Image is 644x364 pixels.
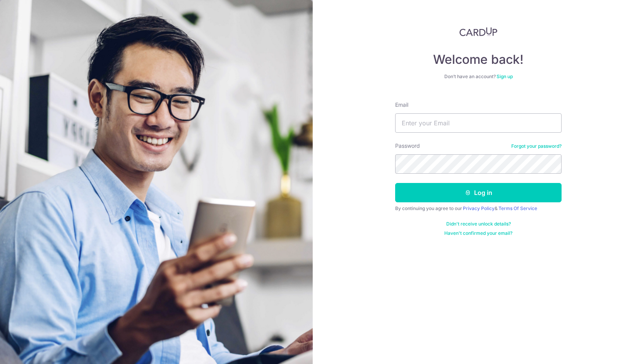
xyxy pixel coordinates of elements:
[444,230,512,236] a: Haven't confirmed your email?
[395,113,562,133] input: Enter your Email
[497,73,513,79] a: Sign up
[498,205,537,211] a: Terms Of Service
[463,205,495,211] a: Privacy Policy
[395,73,562,80] div: Don’t have an account?
[395,142,420,150] label: Password
[459,27,497,36] img: CardUp Logo
[511,143,562,149] a: Forgot your password?
[395,205,562,212] div: By continuing you agree to our &
[446,221,511,227] a: Didn't receive unlock details?
[395,183,562,202] button: Log in
[395,52,562,67] h4: Welcome back!
[395,101,408,109] label: Email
